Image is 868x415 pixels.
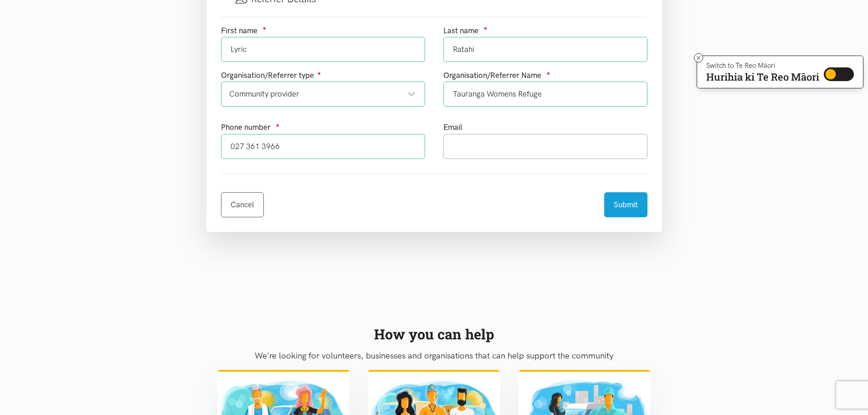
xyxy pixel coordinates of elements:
[221,192,264,217] a: Cancel
[221,121,271,133] label: Phone number
[706,73,819,81] p: Hurihia ki Te Reo Māori
[443,121,462,133] label: Email
[263,25,267,31] sup: ●
[229,88,416,100] div: Community provider
[217,349,651,363] p: We're looking for volunteers, businesses and organisations that can help support the community
[706,63,819,68] p: Switch to Te Reo Māori
[217,323,651,345] div: How you can help
[604,192,647,217] button: Submit
[443,25,478,37] label: Last name
[276,122,280,128] sup: ●
[443,69,541,82] label: Organisation/Referrer Name
[484,25,488,31] sup: ●
[221,69,425,82] div: Organisation/Referrer type
[547,70,550,77] sup: ●
[221,25,257,37] label: First name
[318,70,321,77] sup: ●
